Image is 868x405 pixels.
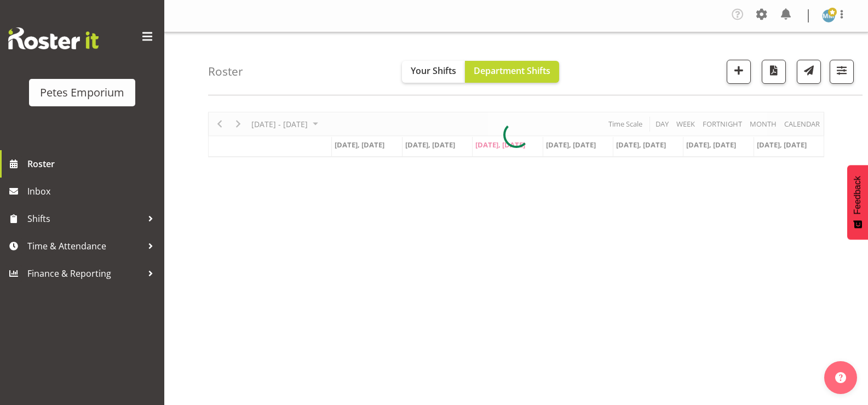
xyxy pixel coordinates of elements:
[27,156,159,172] span: Roster
[853,176,863,214] span: Feedback
[27,210,142,227] span: Shifts
[8,27,99,49] img: Rosterit website logo
[822,9,835,22] img: mandy-mosley3858.jpg
[208,65,243,78] h4: Roster
[797,60,821,84] button: Send a list of all shifts for the selected filtered period to all rostered employees.
[847,165,868,239] button: Feedback - Show survey
[402,61,465,83] button: Your Shifts
[27,265,142,282] span: Finance & Reporting
[727,60,751,84] button: Add a new shift
[465,61,559,83] button: Department Shifts
[830,60,854,84] button: Filter Shifts
[411,65,456,77] span: Your Shifts
[474,65,550,77] span: Department Shifts
[762,60,786,84] button: Download a PDF of the roster according to the set date range.
[40,84,124,101] div: Petes Emporium
[27,238,142,254] span: Time & Attendance
[835,372,846,383] img: help-xxl-2.png
[27,183,159,199] span: Inbox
